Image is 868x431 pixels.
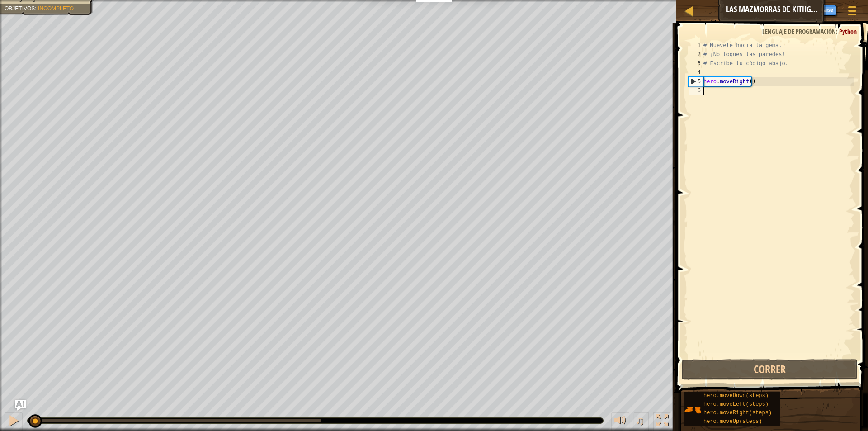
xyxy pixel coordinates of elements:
img: portrait.png [684,401,701,418]
span: Lenguaje de programación [762,27,836,36]
span: Incompleto [38,5,74,12]
span: : [35,5,38,12]
span: Ask AI [747,5,763,14]
span: hero.moveUp(steps) [703,418,762,425]
button: Ctrl + P: Pause [5,412,23,431]
button: ♫ [634,412,649,431]
div: 1 [689,41,703,50]
button: Ajustar volúmen [611,412,629,431]
span: Objetivos [5,5,35,12]
div: 3 [689,59,703,68]
button: Registrarse [805,5,836,16]
button: Ask AI [743,2,767,19]
button: Correr [682,359,858,380]
span: : [836,27,839,36]
span: Python [839,27,857,36]
span: hero.moveRight(steps) [703,410,772,416]
div: 5 [689,77,703,86]
span: hero.moveLeft(steps) [703,401,769,407]
span: ♫ [636,414,645,427]
button: Ask AI [15,400,26,411]
button: Alterna pantalla completa. [653,412,671,431]
div: 6 [689,86,703,95]
div: 2 [689,50,703,59]
button: Mostrar menú del juego [841,2,863,23]
span: Consejos [772,5,796,14]
span: hero.moveDown(steps) [703,393,769,399]
div: 4 [689,68,703,77]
